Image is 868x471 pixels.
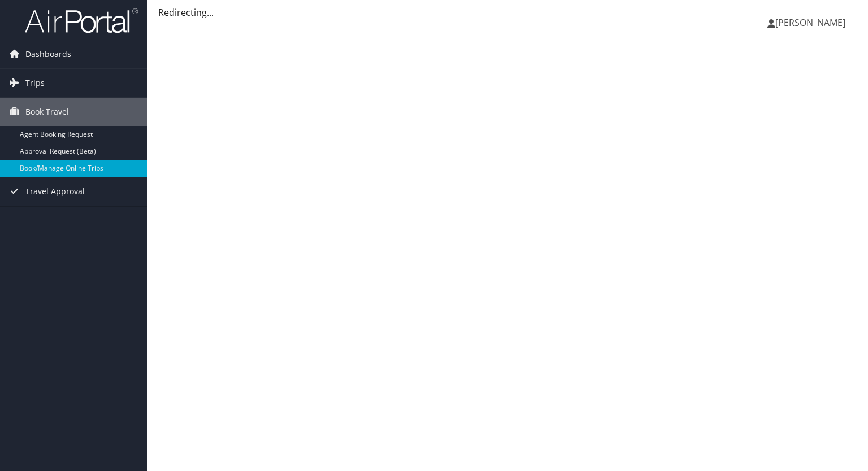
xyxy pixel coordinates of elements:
span: [PERSON_NAME] [775,16,845,29]
span: Book Travel [25,98,69,126]
a: [PERSON_NAME] [767,6,857,40]
img: airportal-logo.png [25,7,138,34]
span: Travel Approval [25,177,85,206]
span: Dashboards [25,40,71,68]
div: Redirecting... [158,6,857,19]
span: Trips [25,69,45,97]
